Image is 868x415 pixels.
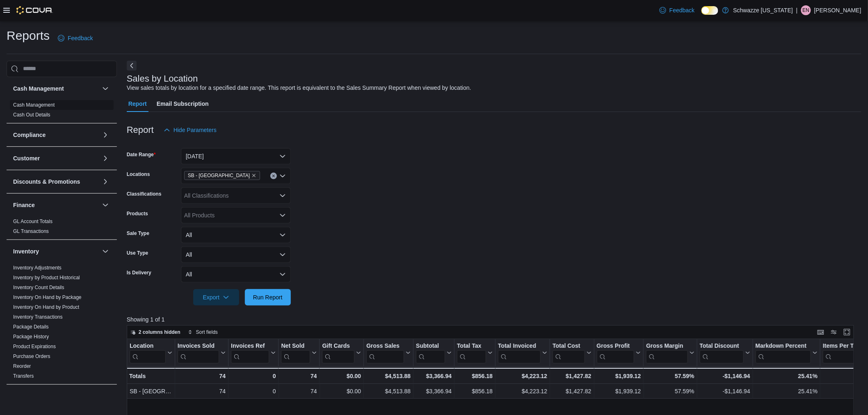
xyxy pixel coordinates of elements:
div: $4,513.88 [366,386,411,396]
div: 74 [281,386,317,396]
label: Is Delivery [127,269,151,276]
span: Inventory Count Details [13,284,64,291]
button: All [181,266,291,283]
button: Compliance [101,130,110,140]
div: $1,427.82 [553,386,591,396]
label: Products [127,210,148,217]
label: Date Range [127,151,156,158]
div: Total Tax [457,342,486,363]
div: $856.18 [457,386,493,396]
a: GL Account Totals [13,219,53,224]
span: Feedback [68,34,93,42]
span: Product Expirations [13,343,56,350]
div: $3,366.94 [416,386,452,396]
div: Invoices Ref [231,342,269,350]
span: Report [128,96,147,112]
div: Markdown Percent [756,342,811,363]
div: $3,366.94 [416,371,452,381]
p: [PERSON_NAME] [814,5,861,15]
div: Evalise Nieves [801,5,811,15]
a: GL Transactions [13,228,49,234]
span: Reorder [13,363,31,369]
button: All [181,246,291,263]
div: Gross Margin [646,342,688,363]
button: Gross Profit [596,342,641,363]
div: Totals [129,371,172,381]
div: Total Invoiced [498,342,541,363]
span: Inventory Adjustments [13,265,62,271]
div: $856.18 [457,371,493,381]
a: Feedback [656,2,698,18]
button: Markdown Percent [756,342,818,363]
button: Inventory [101,246,110,256]
a: Transfers [13,373,34,379]
a: Cash Management [13,102,55,108]
button: Finance [13,201,99,209]
span: Export [198,289,234,306]
div: $1,939.12 [596,371,641,381]
div: Total Discount [699,342,743,363]
div: Location [130,342,166,350]
button: Total Tax [457,342,493,363]
p: Showing 1 of 1 [127,315,861,324]
div: $4,223.12 [498,371,547,381]
a: Inventory On Hand by Package [13,294,82,300]
div: Subtotal [416,342,445,363]
button: Display options [829,327,839,337]
div: Finance [7,217,117,239]
button: Compliance [13,131,99,139]
span: GL Account Totals [13,218,53,225]
button: Invoices Ref [231,342,276,363]
h3: Cash Management [13,84,64,93]
button: Inventory [13,247,99,255]
div: 25.41% [756,386,818,396]
span: Hide Parameters [174,126,217,134]
div: Net Sold [281,342,310,363]
button: Hide Parameters [160,122,220,138]
div: Invoices Sold [178,342,219,363]
button: Run Report [245,289,291,306]
div: 74 [281,371,317,381]
div: Cash Management [7,100,117,123]
button: Customer [13,154,99,162]
button: All [181,227,291,243]
button: Finance [101,200,110,210]
button: Cash Management [13,84,99,93]
button: Remove SB - Aurora from selection in this group [251,173,256,178]
button: Gross Sales [366,342,411,363]
button: Open list of options [279,212,286,219]
div: 57.59% [646,386,694,396]
div: $4,513.88 [366,371,411,381]
div: 0 [231,386,276,396]
a: Inventory by Product Historical [13,275,80,280]
h3: Sales by Location [127,74,198,84]
button: Open list of options [279,173,286,179]
div: 74 [178,371,226,381]
h3: Report [127,125,154,135]
a: Purchase Orders [13,353,50,359]
div: 25.41% [756,371,818,381]
span: Feedback [669,6,694,14]
div: Inventory [7,263,117,384]
span: Package Details [13,324,49,330]
button: Gift Cards [322,342,361,363]
label: Sale Type [127,230,149,237]
span: Transfers [13,373,34,379]
a: Product Expirations [13,344,56,349]
div: Net Sold [281,342,310,350]
span: Sort fields [196,329,218,335]
a: Package Details [13,324,49,330]
div: Invoices Sold [178,342,219,350]
div: View sales totals by location for a specified date range. This report is equivalent to the Sales ... [127,84,471,92]
div: Gift Cards [322,342,354,350]
button: Export [193,289,239,306]
div: Gross Profit [596,342,634,363]
div: SB - [GEOGRAPHIC_DATA] [130,386,172,396]
button: Discounts & Promotions [101,177,110,187]
button: Gross Margin [646,342,694,363]
button: Next [127,61,137,71]
div: Gross Sales [366,342,404,350]
button: Net Sold [281,342,317,363]
button: Clear input [270,173,277,179]
div: Total Cost [553,342,585,363]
